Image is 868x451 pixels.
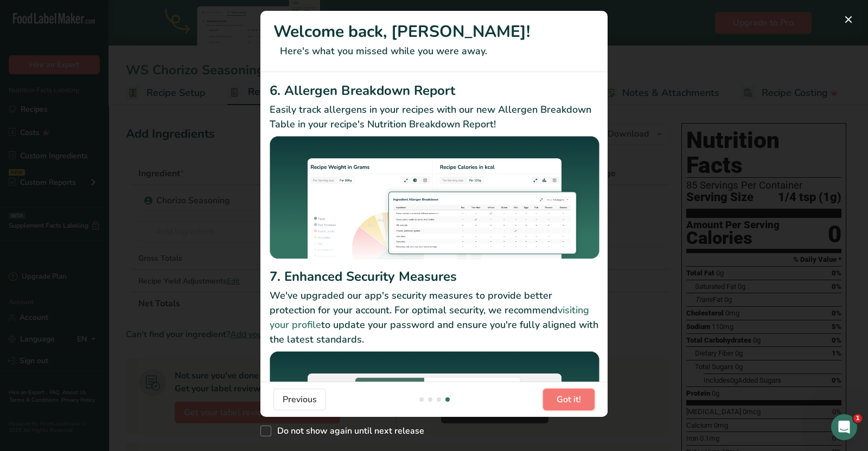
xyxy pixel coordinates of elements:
span: Got it! [557,393,581,406]
a: visiting your profile [270,304,589,331]
h2: 7. Enhanced Security Measures [270,267,599,286]
img: Allergen Breakdown Report [270,136,599,263]
h2: 6. Allergen Breakdown Report [270,81,599,100]
p: Here's what you missed while you were away. [273,44,595,59]
iframe: Intercom live chat [831,414,857,440]
span: Do not show again until next release [271,426,424,436]
span: Previous [283,393,317,406]
p: Easily track allergens in your recipes with our new Allergen Breakdown Table in your recipe's Nut... [270,102,599,132]
p: We've upgraded our app's security measures to provide better protection for your account. For opt... [270,288,599,347]
button: Got it! [543,389,595,410]
h1: Welcome back, [PERSON_NAME]! [273,20,595,44]
span: 1 [853,414,862,423]
button: Previous [273,389,326,410]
